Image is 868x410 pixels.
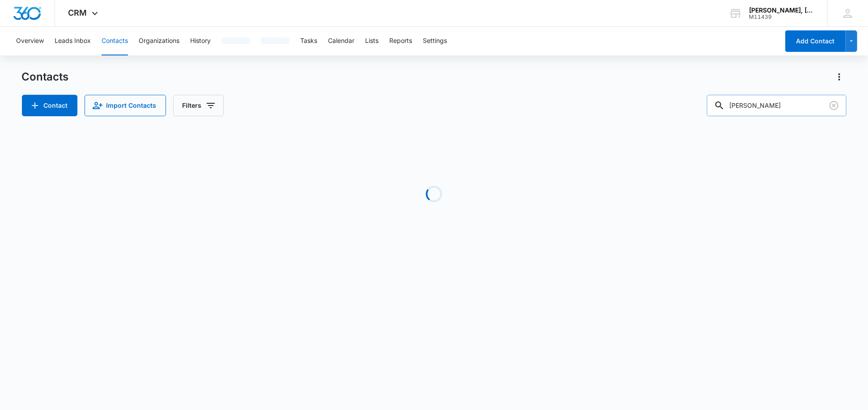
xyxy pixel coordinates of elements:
button: Add Contact [22,95,77,116]
button: Organizations [139,27,179,55]
div: account id [749,14,814,20]
input: Search Contacts [707,95,847,116]
button: Lists [365,27,379,55]
button: Contacts [102,27,128,55]
button: Tasks [300,27,317,55]
button: History [190,27,211,55]
div: account name [749,7,814,14]
button: Calendar [328,27,354,55]
button: Overview [16,27,44,55]
button: Leads Inbox [55,27,91,55]
span: CRM [68,8,87,17]
button: Reports [389,27,412,55]
button: Import Contacts [85,95,166,116]
button: Settings [423,27,447,55]
button: Add Contact [785,30,846,52]
button: Actions [832,70,847,84]
button: Filters [173,95,224,116]
button: Clear [827,98,841,113]
h1: Contacts [22,70,69,84]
